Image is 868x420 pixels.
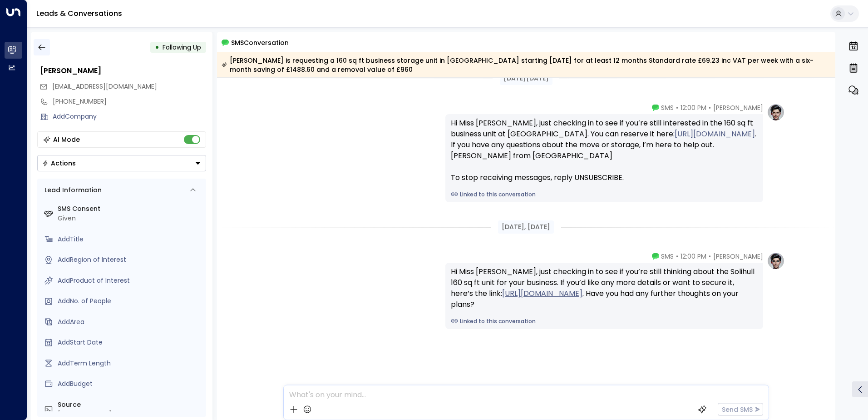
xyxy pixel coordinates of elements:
[58,235,202,244] div: AddTitle
[58,296,202,306] div: AddNo. of People
[53,112,206,121] div: AddCompany
[767,103,785,121] img: profile-logo.png
[53,135,80,144] div: AI Mode
[53,97,206,106] div: [PHONE_NUMBER]
[58,204,202,214] label: SMS Consent
[58,317,202,327] div: AddArea
[41,185,102,195] div: Lead Information
[58,276,202,285] div: AddProduct of Interest
[676,103,678,112] span: •
[231,37,289,48] span: SMS Conversation
[661,252,674,261] span: SMS
[767,252,785,270] img: profile-logo.png
[451,317,758,325] a: Linked to this conversation
[713,252,763,261] span: [PERSON_NAME]
[709,103,711,112] span: •
[58,214,202,223] div: Given
[451,190,758,199] a: Linked to this conversation
[713,103,763,112] span: [PERSON_NAME]
[676,252,678,261] span: •
[675,129,755,140] a: [URL][DOMAIN_NAME]
[36,8,122,19] a: Leads & Conversations
[163,43,201,52] span: Following Up
[58,359,202,368] div: AddTerm Length
[500,72,552,85] div: [DATE][DATE]
[52,82,157,91] span: [EMAIL_ADDRESS][DOMAIN_NAME]
[52,82,157,91] span: hannahseifas@gmail.com
[37,155,206,171] button: Actions
[451,266,758,310] div: Hi Miss [PERSON_NAME], just checking in to see if you’re still thinking about the Solihull 160 sq...
[709,252,711,261] span: •
[222,56,830,74] div: [PERSON_NAME] is requesting a 160 sq ft business storage unit in [GEOGRAPHIC_DATA] starting [DATE...
[42,159,76,167] div: Actions
[681,103,706,112] span: 12:00 PM
[58,410,202,419] div: [PHONE_NUMBER]
[502,288,582,299] a: [URL][DOMAIN_NAME]
[498,220,554,234] div: [DATE], [DATE]
[58,379,202,389] div: AddBudget
[451,118,758,183] div: Hi Miss [PERSON_NAME], just checking in to see if you’re still interested in the 160 sq ft busine...
[37,155,206,171] div: Button group with a nested menu
[155,39,159,55] div: •
[681,252,706,261] span: 12:00 PM
[58,338,202,347] div: AddStart Date
[661,103,674,112] span: SMS
[58,400,202,410] label: Source
[40,65,206,76] div: [PERSON_NAME]
[58,255,202,265] div: AddRegion of Interest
